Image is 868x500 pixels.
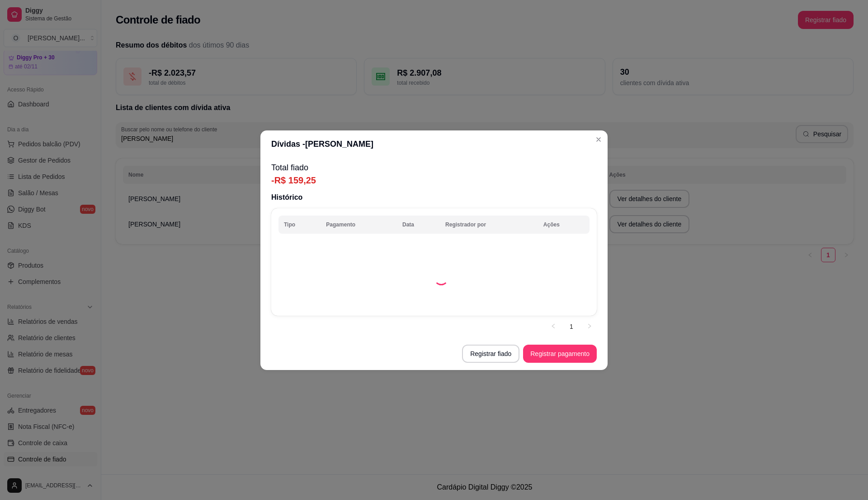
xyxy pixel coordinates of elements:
button: left [546,319,561,334]
p: -R$ 159,25 [271,174,597,187]
li: 1 [564,319,579,334]
span: left [551,323,556,329]
p: Total fiado [271,161,597,174]
th: Registrador por [440,216,538,234]
button: right [582,319,597,334]
button: Registrar pagamento [523,345,597,363]
button: Close [591,132,606,147]
div: Loading [434,271,448,285]
header: Dívidas - [PERSON_NAME] [260,130,608,158]
th: Tipo [278,216,321,234]
a: 1 [565,320,578,333]
th: Data [397,216,440,234]
li: Previous Page [546,319,561,334]
li: Next Page [582,319,597,334]
span: right [587,323,592,329]
p: Histórico [271,192,597,203]
button: Registrar fiado [462,345,519,363]
th: Pagamento [321,216,397,234]
th: Ações [538,216,590,234]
